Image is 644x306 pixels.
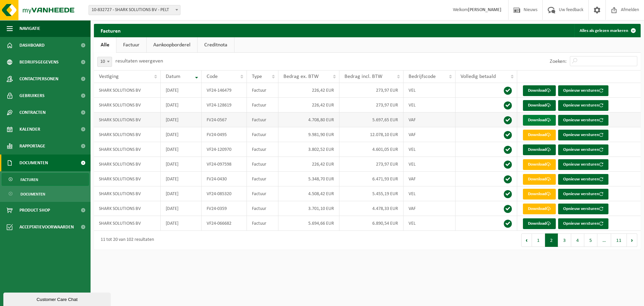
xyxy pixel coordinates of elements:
span: Documenten [20,188,45,201]
td: VEL [404,186,455,201]
a: Download [523,144,556,155]
td: 3.802,52 EUR [278,142,339,157]
a: Creditnota [198,37,234,53]
div: 11 tot 20 van 102 resultaten [97,234,154,246]
button: Opnieuw versturen [558,204,608,214]
td: VEL [404,83,455,98]
td: VF24-146479 [202,83,247,98]
td: 273,97 EUR [339,98,404,113]
button: Opnieuw versturen [558,100,608,111]
button: Next [627,233,637,247]
td: FV24-0567 [202,113,247,127]
span: Product Shop [19,202,50,219]
td: VF24-097598 [202,157,247,172]
td: SHARK SOLUTIONS BV [94,113,161,127]
td: 3.701,10 EUR [278,201,339,216]
span: Acceptatievoorwaarden [19,219,74,235]
a: Download [523,189,556,200]
td: 9.981,90 EUR [278,127,339,142]
td: SHARK SOLUTIONS BV [94,157,161,172]
td: VF24-128619 [202,98,247,113]
button: Previous [521,233,532,247]
button: 3 [558,233,571,247]
td: [DATE] [161,172,202,186]
span: Dashboard [19,37,45,54]
span: Gebruikers [19,87,45,104]
span: 10 [97,57,112,67]
label: Zoeken: [550,59,567,64]
button: Opnieuw versturen [558,159,608,170]
td: VEL [404,142,455,157]
a: Documenten [2,187,89,200]
span: 10-832727 - SHARK SOLUTIONS BV - PELT [89,5,180,15]
button: Alles als gelezen markeren [574,24,640,37]
button: Opnieuw versturen [558,218,608,229]
td: 273,97 EUR [339,83,404,98]
td: VEL [404,216,455,231]
button: 5 [584,233,597,247]
td: 226,42 EUR [278,98,339,113]
td: VF24-120970 [202,142,247,157]
td: VEL [404,157,455,172]
td: [DATE] [161,216,202,231]
button: Opnieuw versturen [558,85,608,96]
td: 5.694,66 EUR [278,216,339,231]
td: VF24-066682 [202,216,247,231]
td: Factuur [247,142,278,157]
a: Aankoopborderel [147,37,197,53]
td: SHARK SOLUTIONS BV [94,216,161,231]
td: Factuur [247,216,278,231]
a: Download [523,159,556,170]
span: 10-832727 - SHARK SOLUTIONS BV - PELT [89,5,180,15]
button: Opnieuw versturen [558,115,608,126]
button: 2 [545,233,558,247]
button: Opnieuw versturen [558,130,608,140]
td: Factuur [247,201,278,216]
td: VAF [404,172,455,186]
span: … [597,233,611,247]
a: Factuur [116,37,146,53]
td: [DATE] [161,142,202,157]
td: Factuur [247,113,278,127]
td: SHARK SOLUTIONS BV [94,172,161,186]
span: Vestiging [99,74,119,79]
a: Download [523,218,556,229]
td: 5.455,19 EUR [339,186,404,201]
button: 1 [532,233,545,247]
h2: Facturen [94,24,127,37]
td: 273,97 EUR [339,157,404,172]
td: SHARK SOLUTIONS BV [94,83,161,98]
a: Download [523,115,556,126]
span: Kalender [19,121,40,138]
td: [DATE] [161,186,202,201]
a: Download [523,174,556,185]
td: 4.601,05 EUR [339,142,404,157]
td: SHARK SOLUTIONS BV [94,186,161,201]
span: Bedrag incl. BTW [344,74,382,79]
td: 4.708,80 EUR [278,113,339,127]
a: Facturen [2,173,89,186]
td: SHARK SOLUTIONS BV [94,201,161,216]
span: Contactpersonen [19,71,58,87]
td: 4.508,42 EUR [278,186,339,201]
td: [DATE] [161,83,202,98]
strong: [PERSON_NAME] [468,7,501,12]
td: 12.078,10 EUR [339,127,404,142]
a: Download [523,204,556,214]
span: Bedrag ex. BTW [283,74,319,79]
button: 11 [611,233,627,247]
td: 5.348,70 EUR [278,172,339,186]
span: Datum [166,74,180,79]
label: resultaten weergeven [115,58,163,64]
td: 4.478,33 EUR [339,201,404,216]
td: VEL [404,98,455,113]
td: [DATE] [161,127,202,142]
span: Contracten [19,104,46,121]
td: 226,42 EUR [278,83,339,98]
span: Navigatie [19,20,40,37]
td: FV24-0430 [202,172,247,186]
button: 4 [571,233,584,247]
span: Type [252,74,262,79]
iframe: chat widget [3,291,112,306]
